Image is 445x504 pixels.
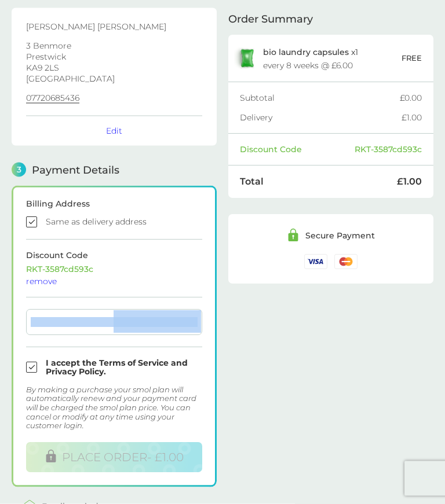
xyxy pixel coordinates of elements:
p: x 1 [263,47,358,57]
span: RKT-3587cd593c [26,264,93,275]
span: PLACE ORDER - £1.00 [62,451,184,465]
button: PLACE ORDER- £1.00 [26,443,202,473]
div: £1.00 [397,177,422,186]
p: FREE [402,52,422,64]
span: 3 [12,163,26,177]
div: Subtotal [240,94,400,102]
p: Prestwick [26,53,202,61]
div: every 8 weeks @ £6.00 [263,61,353,69]
div: remove [26,278,202,286]
div: Total [240,177,397,186]
span: Discount Code [26,251,88,261]
div: RKT-3587cd593c [355,145,422,153]
img: /assets/icons/cards/visa.svg [304,254,327,268]
span: Payment Details [32,165,119,175]
div: Discount Code [240,145,355,153]
p: [GEOGRAPHIC_DATA] [26,75,202,83]
p: KA9 2LS [26,64,202,72]
span: bio laundry capsules [263,47,349,57]
div: By making a purchase your smol plan will automatically renew and your payment card will be charge... [26,386,202,431]
button: Edit [106,126,122,136]
p: 3 Benmore [26,42,202,50]
span: Order Summary [228,14,313,24]
label: I accept the Terms of Service and Privacy Policy. [46,359,202,377]
div: Billing Address [26,200,202,208]
img: /assets/icons/cards/mastercard.svg [334,254,358,268]
div: Delivery [240,113,402,122]
div: £1.00 [402,113,422,122]
p: [PERSON_NAME] [PERSON_NAME] [26,23,202,31]
div: £0.00 [400,94,422,102]
div: Secure Payment [305,231,375,240]
iframe: Secure card payment input frame [31,318,198,328]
